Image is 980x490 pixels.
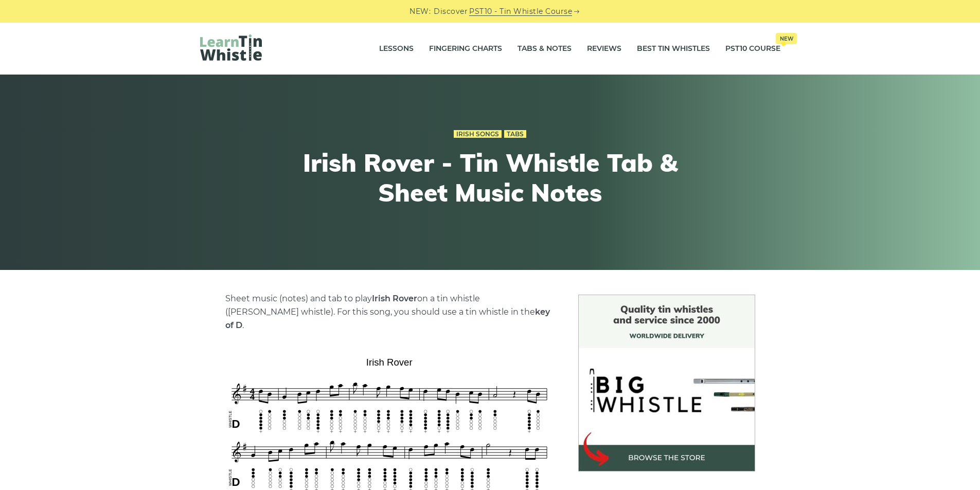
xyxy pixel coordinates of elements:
a: Lessons [379,36,414,62]
a: PST10 CourseNew [725,36,780,62]
strong: Irish Rover [372,294,417,303]
p: Sheet music (notes) and tab to play on a tin whistle ([PERSON_NAME] whistle). For this song, you ... [225,292,554,332]
img: LearnTinWhistle.com [200,34,262,61]
a: Reviews [587,36,621,62]
span: New [776,33,797,44]
strong: key of D [225,307,550,330]
a: Tabs [504,130,526,138]
a: Tabs & Notes [518,36,572,62]
a: Fingering Charts [429,36,502,62]
h1: Irish Rover - Tin Whistle Tab & Sheet Music Notes [301,148,680,207]
a: Irish Songs [454,130,502,138]
img: BigWhistle Tin Whistle Store [578,295,755,471]
a: Best Tin Whistles [637,36,710,62]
